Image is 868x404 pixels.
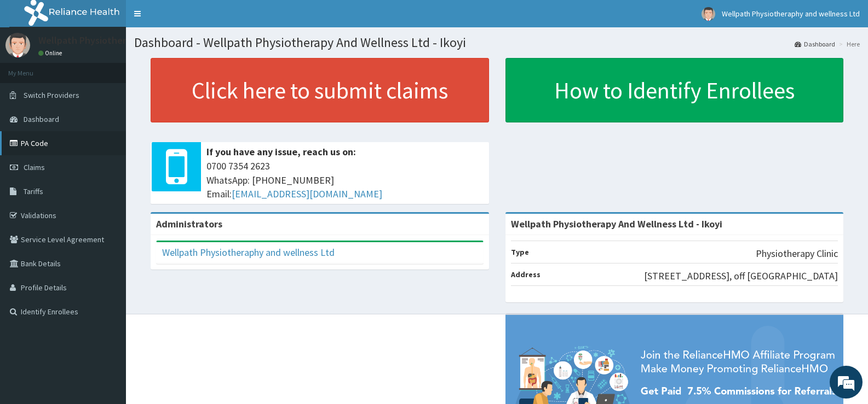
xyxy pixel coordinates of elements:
a: Click here to submit claims [151,58,489,122]
p: Physiotherapy Clinic [756,247,838,261]
a: Dashboard [795,39,835,49]
img: User Image [702,7,715,21]
img: User Image [5,33,30,57]
a: [EMAIL_ADDRESS][DOMAIN_NAME] [232,188,382,200]
span: Tariffs [24,186,43,196]
b: If you have any issue, reach us on: [206,145,356,158]
span: Dashboard [24,114,59,124]
a: How to Identify Enrollees [505,58,844,122]
b: Type [511,247,529,257]
span: 0700 7354 2623 WhatsApp: [PHONE_NUMBER] Email: [206,159,484,201]
li: Here [836,39,860,49]
a: Online [38,49,65,57]
span: Claims [24,162,45,172]
span: Wellpath Physiotheraphy and wellness Ltd [722,9,860,19]
b: Administrators [156,218,222,230]
strong: Wellpath Physiotherapy And Wellness Ltd - Ikoyi [511,218,722,230]
a: Wellpath Physiotheraphy and wellness Ltd [162,246,335,259]
b: Address [511,270,541,279]
span: Switch Providers [24,90,79,100]
h1: Dashboard - Wellpath Physiotherapy And Wellness Ltd - Ikoyi [134,36,860,50]
p: [STREET_ADDRESS], off [GEOGRAPHIC_DATA] [644,269,838,283]
p: Wellpath Physiotheraphy and wellness Ltd [38,36,222,45]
